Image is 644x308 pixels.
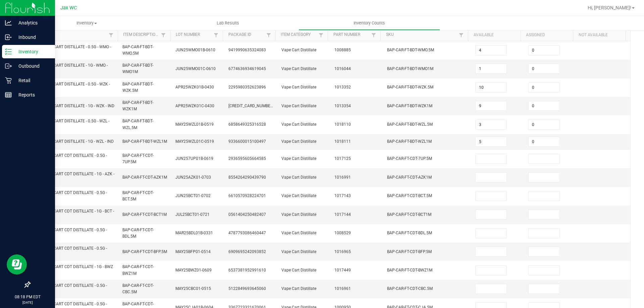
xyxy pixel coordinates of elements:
[334,175,351,180] span: 1016991
[175,139,214,144] span: MAY25WZL01C-0519
[122,139,167,144] span: BAP-CAR-FT-BDT-WZL1M
[122,119,153,130] span: BAP-CAR-FT-BDT-WZL.5M
[12,76,52,84] p: Retail
[122,283,154,294] span: BAP-CAR-FT-CDT-CBC.5M
[386,32,457,38] a: SKUSortable
[228,193,266,198] span: 6610570928224701
[228,231,266,235] span: 4787793086460447
[334,66,351,71] span: 1016044
[34,283,107,294] span: FT - VAPE CART CDT DISTILLATE - 0.5G - CBC - SAT
[34,82,110,93] span: FT - VAPE CART DISTILLATE - 0.5G - WZK - IND
[281,175,316,180] span: Vape Cart Distillate
[12,48,52,56] p: Inventory
[60,5,77,11] span: Jax WC
[228,66,266,71] span: 6774636934619045
[34,119,109,130] span: FT - VAPE CART DISTILLATE - 0.5G - WZL - IND
[122,264,154,275] span: BAP-CAR-FT-CDT-BWZ1M
[34,104,114,108] span: FT - VAPE CART DISTILLATE - 1G - WZK - IND
[34,172,114,183] span: FT - VAPE CART CDT DISTILLATE - 1G - AZK - HYB
[333,32,370,38] a: Part NumberSortable
[387,286,433,291] span: BAP-CAR-FT-CDT-CBC.5M
[228,139,266,144] span: 9336600015100497
[281,286,316,291] span: Vape Cart Distillate
[334,139,351,144] span: 1018111
[299,16,440,30] a: Inventory Counts
[5,63,12,69] inline-svg: Outbound
[7,254,27,274] iframe: Resource center
[228,156,266,161] span: 2936595605664585
[123,32,159,38] a: Item DescriptionSortable
[208,20,248,26] span: Lab Results
[228,122,266,127] span: 6858649325316528
[588,5,631,10] span: Hi, [PERSON_NAME]!
[334,156,351,161] span: 1017125
[281,139,316,144] span: Vape Cart Distillate
[281,104,316,108] span: Vape Cart Distillate
[387,139,432,144] span: BAP-CAR-FT-BDT-WZL1M
[457,31,465,39] a: Filter
[5,19,12,26] inline-svg: Analytics
[228,104,274,108] span: [CREDIT_CARD_NUMBER]
[12,62,52,70] p: Outbound
[281,48,316,52] span: Vape Cart Distillate
[281,156,316,161] span: Vape Cart Distillate
[334,85,351,89] span: 1013352
[122,175,167,180] span: BAP-CAR-FT-CDT-AZK1M
[281,122,316,127] span: Vape Cart Distillate
[34,264,113,275] span: FT - VAPE CART CDT DISTILLATE - 1G - BWZ - HYB
[16,16,157,30] a: Inventory
[228,268,266,272] span: 6537381952991610
[175,175,211,180] span: JUN25AZK01-0703
[334,193,351,198] span: 1017143
[175,231,213,235] span: MAR25BDL01B-0331
[175,85,214,89] span: APR25WZK01B-0430
[228,32,265,38] a: Package IdSortable
[387,85,433,89] span: BAP-CAR-FT-BDT-WZK.5M
[281,193,316,198] span: Vape Cart Distillate
[34,228,107,239] span: FT - VAPE CART CDT DISTILLATE - 0.5G - BDL - IND
[265,31,273,39] a: Filter
[387,156,432,161] span: BAP-CAR-FT-CDT-7UP.5M
[334,104,351,108] span: 1013354
[122,228,154,239] span: BAP-CAR-FT-CDT-BDL.5M
[34,190,107,201] span: FT - VAPE CART CDT DISTILLATE - 0.5G - BCT - IND
[5,48,12,55] inline-svg: Inventory
[34,209,114,220] span: FT - VAPE CART CDT DISTILLATE - 1G - BCT - IND
[228,286,266,291] span: 5122849693645060
[159,31,167,39] a: Filter
[175,66,216,71] span: JUN25WMO01C-0610
[175,122,214,127] span: MAY25WZL01B-0519
[175,249,211,254] span: MAY25BFP01-0514
[281,249,316,254] span: Vape Cart Distillate
[281,66,316,71] span: Vape Cart Distillate
[157,16,299,30] a: Lab Results
[387,104,432,108] span: BAP-CAR-FT-BDT-WZK1M
[3,300,52,305] p: [DATE]
[122,100,153,111] span: BAP-CAR-FT-BDT-WZK1M
[281,231,316,235] span: Vape Cart Distillate
[122,249,167,254] span: BAP-CAR-FT-CDT-BFP.5M
[317,31,325,39] a: Filter
[16,20,157,26] span: Inventory
[107,31,115,39] a: Filter
[228,249,266,254] span: 6909695242093852
[228,175,266,180] span: 8554264290439790
[122,63,153,74] span: BAP-CAR-FT-BDT-WMO1M
[387,193,432,198] span: BAP-CAR-FT-CDT-BCT.5M
[334,231,351,235] span: 1008529
[228,212,266,217] span: 0561404250482407
[122,153,154,164] span: BAP-CAR-FT-CDT-7UP.5M
[228,85,266,89] span: 2295980352623896
[334,212,351,217] span: 1017144
[34,63,108,74] span: FT - VAPE CART DISTILLATE - 1G - WMO - HYB
[175,212,210,217] span: JUL25BCT01-0721
[521,29,573,41] th: Assigned
[175,48,215,52] span: JUN25WMO01B-0610
[281,268,316,272] span: Vape Cart Distillate
[175,193,211,198] span: JUN25BCT01-0702
[573,29,626,41] th: Not Available
[387,122,433,127] span: BAP-CAR-FT-BDT-WZL.5M
[34,139,114,144] span: FT - VAPE CART DISTILLATE - 1G - WZL - IND
[334,122,351,127] span: 1018110
[387,249,432,254] span: BAP-CAR-FT-CDT-BFP.5M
